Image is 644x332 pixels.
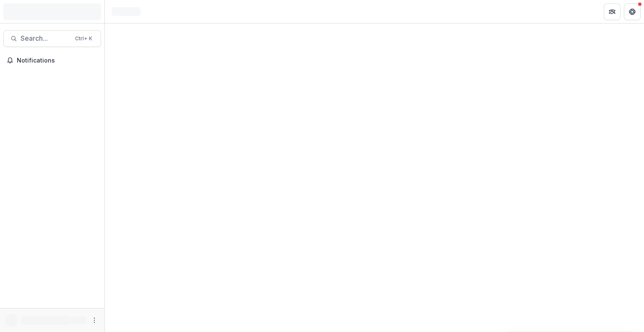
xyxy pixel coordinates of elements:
[3,30,101,47] button: Search...
[89,315,99,325] button: More
[108,5,144,18] nav: breadcrumb
[17,57,98,64] span: Notifications
[21,34,70,42] span: Search...
[624,3,641,20] button: Get Help
[73,34,94,43] div: Ctrl + K
[604,3,621,20] button: Partners
[3,54,101,67] button: Notifications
